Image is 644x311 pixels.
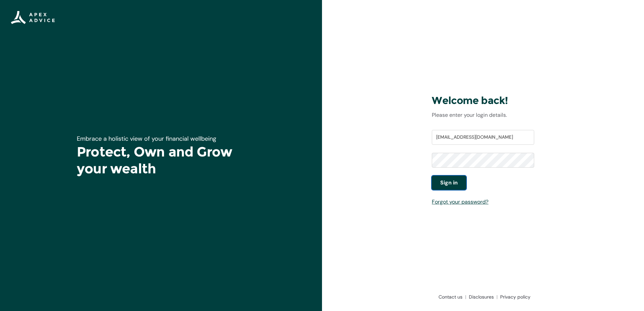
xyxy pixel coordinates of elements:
a: Privacy policy [497,293,530,300]
h1: Protect, Own and Grow your wealth [77,143,245,177]
a: Contact us [436,293,466,300]
input: Username [432,130,534,145]
button: Sign in [432,176,466,190]
a: Disclosures [466,293,497,300]
img: Apex Advice Group [11,11,55,24]
a: Forgot your password? [432,198,488,205]
p: Please enter your login details. [432,111,534,119]
span: Embrace a holistic view of your financial wellbeing [77,135,216,143]
span: Sign in [440,179,458,187]
h3: Welcome back! [432,94,534,107]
